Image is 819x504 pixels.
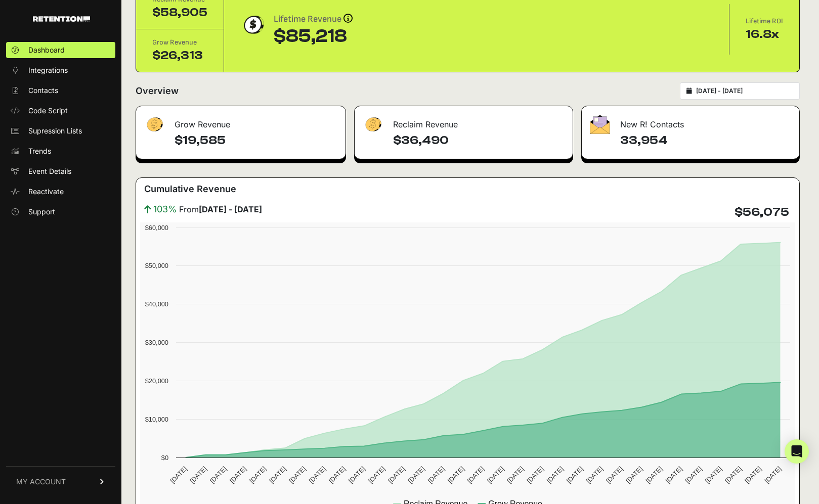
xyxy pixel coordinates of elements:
[144,115,164,134] img: fa-dollar-13500eef13a19c4ab2b9ed9ad552e47b0d9fc28b02b83b90ba0e00f96d6372e9.png
[620,132,791,149] h4: 33,954
[327,465,347,485] text: [DATE]
[145,339,168,346] text: $30,000
[6,103,115,119] a: Code Script
[6,466,115,497] a: MY ACCOUNT
[6,163,115,179] a: Event Details
[136,106,346,136] div: Grow Revenue
[585,465,605,485] text: [DATE]
[426,465,446,485] text: [DATE]
[6,42,115,58] a: Dashboard
[33,16,90,22] img: Retention.com
[363,115,383,134] img: fa-dollar-13500eef13a19c4ab2b9ed9ad552e47b0d9fc28b02b83b90ba0e00f96d6372e9.png
[347,465,367,485] text: [DATE]
[6,123,115,139] a: Supression Lists
[28,106,68,116] span: Code Script
[208,465,228,485] text: [DATE]
[179,203,262,215] span: From
[605,465,624,485] text: [DATE]
[168,465,188,485] text: [DATE]
[274,26,353,47] div: $85,218
[6,82,115,99] a: Contacts
[763,465,783,485] text: [DATE]
[199,204,262,214] strong: [DATE] - [DATE]
[28,166,71,176] span: Event Details
[355,106,573,136] div: Reclaim Revenue
[28,126,82,136] span: Supression Lists
[6,62,115,78] a: Integrations
[785,439,809,464] div: Open Intercom Messenger
[393,132,565,149] h4: $36,490
[746,26,783,42] div: 16.8x
[743,465,763,485] text: [DATE]
[28,146,51,156] span: Trends
[145,377,168,385] text: $20,000
[308,465,327,485] text: [DATE]
[545,465,565,485] text: [DATE]
[746,16,783,26] div: Lifetime ROI
[152,5,207,21] div: $58,905
[735,204,789,220] h4: $56,075
[6,143,115,159] a: Trends
[28,85,58,96] span: Contacts
[287,465,307,485] text: [DATE]
[144,182,236,196] h3: Cumulative Revenue
[446,465,466,485] text: [DATE]
[240,12,266,37] img: dollar-coin-05c43ed7efb7bc0c12610022525b4bbbb207c7efeef5aecc26f025e68dcafac9.png
[624,465,644,485] text: [DATE]
[145,300,168,308] text: $40,000
[153,202,177,216] span: 103%
[248,465,268,485] text: [DATE]
[723,465,743,485] text: [DATE]
[684,465,704,485] text: [DATE]
[161,454,168,462] text: $0
[28,187,64,197] span: Reactivate
[486,465,505,485] text: [DATE]
[505,465,525,485] text: [DATE]
[189,465,208,485] text: [DATE]
[582,106,799,136] div: New R! Contacts
[228,465,248,485] text: [DATE]
[590,115,610,134] img: fa-envelope-19ae18322b30453b285274b1b8af3d052b27d846a4fbe8435d1a52b978f639a2.png
[136,84,179,98] h2: Overview
[644,465,664,485] text: [DATE]
[145,416,168,423] text: $10,000
[466,465,486,485] text: [DATE]
[28,65,68,75] span: Integrations
[664,465,683,485] text: [DATE]
[704,465,723,485] text: [DATE]
[565,465,585,485] text: [DATE]
[28,207,55,217] span: Support
[145,262,168,269] text: $50,000
[274,12,353,26] div: Lifetime Revenue
[28,45,65,55] span: Dashboard
[6,184,115,200] a: Reactivate
[6,204,115,220] a: Support
[152,48,207,64] div: $26,313
[175,132,337,149] h4: $19,585
[386,465,406,485] text: [DATE]
[406,465,426,485] text: [DATE]
[525,465,545,485] text: [DATE]
[268,465,287,485] text: [DATE]
[152,37,207,48] div: Grow Revenue
[16,477,66,487] span: MY ACCOUNT
[145,224,168,232] text: $60,000
[367,465,386,485] text: [DATE]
